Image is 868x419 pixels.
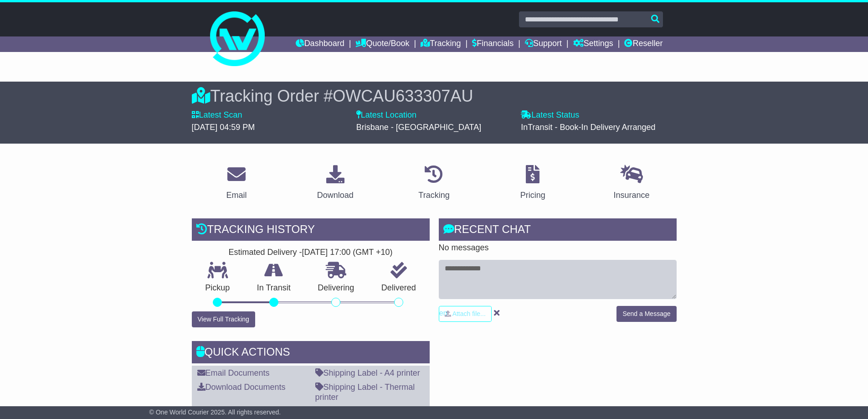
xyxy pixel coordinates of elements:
div: Tracking Order # [192,86,677,106]
div: [DATE] 17:00 (GMT +10) [302,248,393,258]
p: In Transit [243,283,304,293]
p: Delivered [368,283,430,293]
a: Financials [472,36,514,52]
div: Insurance [614,189,650,202]
p: Delivering [304,283,368,293]
p: No messages [439,243,677,253]
a: Shipping Label - Thermal printer [315,383,415,402]
label: Latest Scan [192,110,242,120]
span: © One World Courier 2025. All rights reserved. [149,409,281,416]
a: Insurance [608,162,656,205]
a: Download Documents [197,383,286,392]
label: Latest Location [356,110,416,120]
a: Reseller [624,36,663,52]
div: RECENT CHAT [439,218,677,243]
a: Support [525,36,562,52]
p: Pickup [192,283,244,293]
span: Brisbane - [GEOGRAPHIC_DATA] [356,123,481,132]
a: Download [311,162,360,205]
button: Send a Message [616,306,676,322]
a: Dashboard [296,36,344,52]
a: Settings [573,36,613,52]
div: Pricing [520,189,545,202]
a: Tracking [421,36,461,52]
a: Quote/Book [355,36,409,52]
a: Shipping Label - A4 printer [315,368,420,378]
div: Tracking history [192,218,430,243]
span: InTransit - Book-In Delivery Arranged [521,123,655,132]
span: [DATE] 04:59 PM [192,123,255,132]
div: Tracking [418,189,449,202]
button: View Full Tracking [192,311,255,327]
div: Estimated Delivery - [192,248,430,258]
span: OWCAU633307AU [333,87,473,105]
a: Pricing [514,162,551,205]
a: Email [220,162,252,205]
div: Email [226,189,247,202]
div: Download [317,189,354,202]
div: Quick Actions [192,341,430,366]
label: Latest Status [521,110,579,120]
a: Email Documents [197,368,270,378]
a: Tracking [412,162,455,205]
